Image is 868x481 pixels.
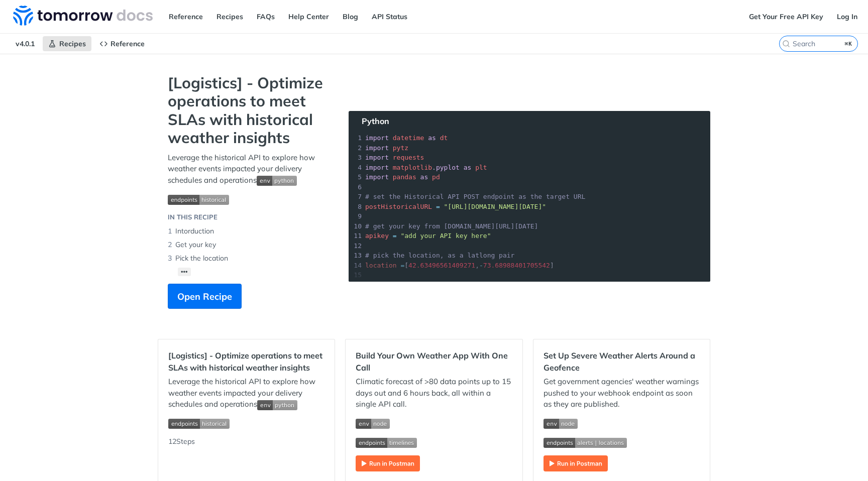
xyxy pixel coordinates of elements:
kbd: ⌘K [842,39,855,49]
a: Recipes [43,36,91,51]
a: Help Center [283,9,335,24]
span: Expand image [168,193,329,205]
img: env [356,419,390,429]
span: Expand image [257,175,297,185]
span: Open Recipe [177,290,232,303]
img: endpoint [544,438,627,448]
img: env [257,176,297,186]
strong: [Logistics] - Optimize operations to meet SLAs with historical weather insights [168,74,329,147]
img: Tomorrow.io Weather API Docs [13,6,153,26]
span: Expand image [544,436,700,448]
span: Expand image [168,418,324,429]
a: Log In [831,9,863,24]
button: ••• [178,268,191,276]
p: Climatic forecast of >80 data points up to 15 days out and 6 hours back, all within a single API ... [356,376,512,410]
span: v4.0.1 [10,36,40,51]
img: endpoint [356,438,417,448]
a: Expand image [544,458,608,467]
h2: Build Your Own Weather App With One Call [356,349,512,374]
a: Reference [94,36,150,51]
svg: Search [782,40,790,48]
a: Get Your Free API Key [743,9,829,24]
li: Get your key [168,238,329,252]
div: IN THIS RECIPE [168,212,218,222]
a: FAQs [251,9,280,24]
a: Blog [337,9,364,24]
img: endpoint [168,195,229,205]
span: Recipes [59,39,86,48]
button: Open Recipe [168,284,242,309]
img: endpoint [168,419,230,429]
li: Pick the location [168,252,329,265]
a: Recipes [211,9,249,24]
span: Expand image [356,436,512,448]
h2: [Logistics] - Optimize operations to meet SLAs with historical weather insights [168,349,324,374]
p: Leverage the historical API to explore how weather events impacted your delivery schedules and op... [168,152,329,186]
h2: Set Up Severe Weather Alerts Around a Geofence [544,349,700,374]
img: env [257,400,297,410]
img: Run in Postman [356,455,420,471]
a: API Status [366,9,413,24]
p: Leverage the historical API to explore how weather events impacted your delivery schedules and op... [168,376,324,410]
p: Get government agencies' weather warnings pushed to your webhook endpoint as soon as they are pub... [544,376,700,410]
span: Expand image [356,418,512,429]
img: Run in Postman [544,455,608,471]
img: env [544,419,578,429]
span: Expand image [257,399,297,409]
span: Expand image [544,418,700,429]
li: Intorduction [168,224,329,238]
a: Expand image [356,458,420,467]
span: Reference [111,39,145,48]
a: Reference [163,9,208,24]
